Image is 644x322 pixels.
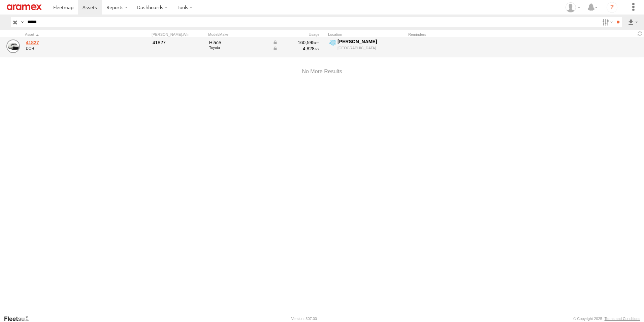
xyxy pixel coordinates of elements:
label: Click to View Current Location [328,38,406,57]
img: aramex-logo.svg [7,4,42,10]
div: Data from Vehicle CANbus [272,39,320,46]
span: Refresh [636,30,644,37]
div: Model/Make [208,32,269,37]
label: Search Filter Options [600,17,614,27]
div: Toyota [209,46,268,50]
i: ? [607,2,617,13]
div: [PERSON_NAME]./Vin [152,32,205,37]
a: Terms and Conditions [605,317,640,321]
div: © Copyright 2025 - [573,317,640,321]
div: Location [328,32,406,37]
a: 41827 [26,39,118,46]
div: Data from Vehicle CANbus [272,46,320,52]
label: Search Query [20,17,25,27]
div: [GEOGRAPHIC_DATA] [337,46,405,50]
label: Export results as... [627,17,639,27]
div: Hiace [209,39,268,46]
div: Mohammed Fahim [563,2,583,12]
div: undefined [26,46,118,50]
div: Usage [271,32,325,37]
div: Reminders [408,32,516,37]
div: Version: 307.00 [291,317,317,321]
a: Visit our Website [4,315,35,322]
div: 41827 [153,39,204,46]
a: View Asset Details [6,39,20,53]
div: Click to Sort [25,32,119,37]
div: [PERSON_NAME] [337,38,405,45]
